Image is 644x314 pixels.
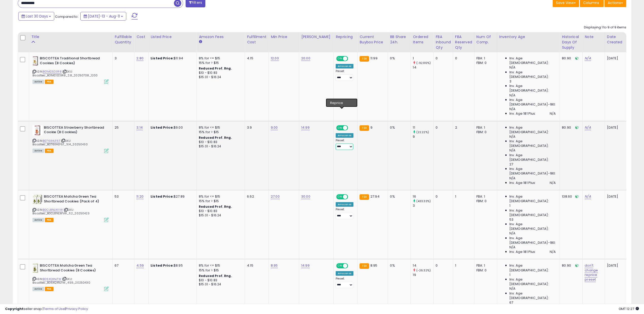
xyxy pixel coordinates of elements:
[436,194,449,199] div: 0
[199,278,241,283] div: $10 - $10.83
[509,245,515,250] span: N/A
[413,263,433,268] div: 14
[509,176,515,181] span: N/A
[476,61,493,65] div: FBM: 0
[247,34,266,45] div: Fulfillment Cost
[26,14,48,19] span: Last 30 Days
[32,287,44,291] span: All listings currently available for purchase on Amazon
[476,56,493,61] div: FBA: 1
[509,167,556,176] span: Inv. Age [DEMOGRAPHIC_DATA]-180:
[151,56,193,61] div: $11.94
[509,134,515,139] span: N/A
[360,263,369,269] small: FBA
[199,71,241,75] div: $10 - $10.83
[370,194,380,199] span: 27.94
[271,56,279,61] a: 12.00
[336,34,355,40] div: Repricing
[32,208,90,215] span: | SKU: Biscottea_B0CL8NLWVW_11.2_20250423
[509,56,556,65] span: Inv. Age [DEMOGRAPHIC_DATA]:
[509,84,556,93] span: Inv. Age [DEMOGRAPHIC_DATA]:
[199,263,241,268] div: 8% for <= $15
[413,203,433,208] div: 3
[43,306,65,311] a: Terms of Use
[509,203,510,208] span: 1
[199,140,241,144] div: $10 - $10.83
[199,56,241,61] div: 8% for <= $15
[32,56,109,83] div: ASIN:
[360,125,369,131] small: FBA
[509,273,510,277] span: 1
[509,217,513,222] span: 53
[337,195,343,199] span: ON
[336,202,353,207] div: Amazon AI
[271,125,278,130] a: 9.00
[476,263,493,268] div: FBA: 1
[43,69,62,74] a: B01MDSD3R8
[32,263,39,273] img: 41biLZZWekL._SL40_.jpg
[336,208,353,219] div: Preset:
[136,263,144,268] a: 4.59
[32,56,39,66] img: 41qDeoZkdHL._SL40_.jpg
[199,34,243,40] div: Amazon Fees
[413,65,433,70] div: 14
[390,34,408,45] div: BB Share 24h.
[32,125,109,152] div: ASIN:
[619,306,639,311] span: 2025-09-12 12:27 GMT
[347,264,355,268] span: OFF
[199,40,202,44] small: Amazon Fees.
[31,34,110,40] div: Title
[562,34,580,50] div: Historical Days Of Supply
[347,57,355,61] span: OFF
[607,263,627,268] div: [DATE]
[88,14,120,19] span: [DATE]-13 - Aug-11
[199,61,241,65] div: 15% for > $15
[509,65,515,70] span: N/A
[476,34,495,45] div: Num of Comp.
[136,194,144,199] a: 11.20
[115,34,132,45] div: Fulfillable Quantity
[413,134,433,139] div: 9
[550,181,556,185] span: N/A
[336,277,353,288] div: Preset:
[436,34,451,50] div: FBA inbound Qty
[32,194,43,204] img: 412gErVrFWL._SL40_.jpg
[336,64,353,68] div: Amazon AI
[5,306,24,311] strong: Copyright
[80,12,126,21] button: [DATE]-13 - Aug-11
[370,56,378,61] span: 11.99
[44,194,105,205] b: BISCOTTEA Matcha Green Tea Shortbread Cookies (Pack of 4)
[509,70,556,79] span: Inv. Age [DEMOGRAPHIC_DATA]:
[509,98,556,107] span: Inv. Age [DEMOGRAPHIC_DATA]-180:
[136,34,146,40] div: Cost
[115,194,130,199] div: 53
[360,34,386,45] div: Current Buybox Price
[607,125,627,130] div: [DATE]
[509,250,536,254] span: Inv. Age 181 Plus:
[32,69,98,77] span: | SKU: Biscottea_B01MDSD3R8_2.8_20250708_1200
[199,66,232,71] b: Reduced Prof. Rng.
[151,263,174,268] b: Listed Price:
[585,56,591,61] a: N/A
[40,56,101,67] b: BISCOTTEA Traditional Shortbread Cookies (8 Cookies)
[509,107,515,111] span: N/A
[337,126,343,130] span: ON
[509,231,515,236] span: N/A
[301,194,310,199] a: 30.00
[476,199,493,203] div: FBM: 0
[45,218,53,222] span: FBA
[271,194,280,199] a: 27.00
[416,268,431,272] small: (-26.32%)
[199,282,241,287] div: $15.01 - $16.24
[151,125,174,130] b: Listed Price:
[455,56,470,61] div: 0
[32,149,44,153] span: All listings currently available for purchase on Amazon
[509,277,556,286] span: Inv. Age [DEMOGRAPHIC_DATA]:
[455,263,470,268] div: 1
[585,263,598,282] a: don't change reprice preset
[413,34,431,45] div: Ordered Items
[360,56,369,62] small: FBA
[607,56,627,61] div: [DATE]
[151,34,194,40] div: Listed Price
[390,125,407,130] div: 0%
[247,194,265,199] div: 6.62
